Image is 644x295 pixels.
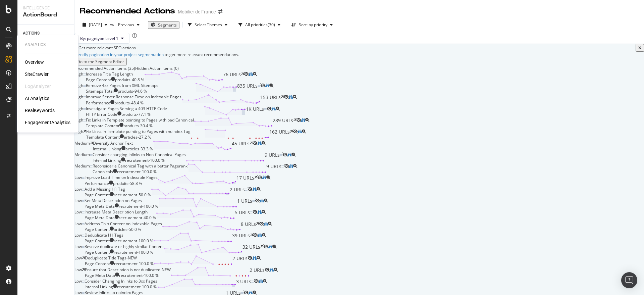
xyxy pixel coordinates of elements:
[257,256,261,260] div: magnifying-glass-plus
[85,209,148,215] div: Increase Meta Description Length
[284,164,289,168] div: eye-slash
[86,77,111,83] div: Page Content
[74,83,83,88] span: High
[237,83,258,94] span: 835 URLs
[125,157,165,163] div: recrutement - 100.0 %
[118,88,147,94] div: produits - 94.6 %
[273,117,293,129] span: 289 URLs
[249,291,253,295] div: binoculars
[264,221,268,227] a: binoculars
[249,71,253,77] a: binoculars
[93,146,121,152] div: Internal Linking
[237,198,252,209] span: 1 URLs
[263,245,268,249] div: eye-slash
[85,238,110,244] div: Page Content
[270,267,274,273] a: binoculars
[83,96,86,98] img: Equal
[269,129,290,140] span: 162 URLs
[289,95,293,99] div: binoculars
[265,268,270,272] div: eye-slash
[83,119,86,121] img: Equal
[74,221,82,227] span: Low
[257,176,262,180] div: eye-slash
[93,169,113,175] div: Canonicals
[83,108,86,110] img: Equal
[232,255,248,266] span: 2 URLs
[74,94,83,100] span: High
[264,222,268,226] div: binoculars
[246,106,264,117] span: 1K URLs
[83,73,86,76] img: Equal
[284,95,289,99] div: eye-slash
[110,21,115,27] span: vs
[260,94,281,105] span: 153 URLs
[85,203,115,209] div: Page Meta Data
[258,210,262,214] div: binoculars
[74,52,164,57] a: Identify pagination in your project segmentation
[258,85,260,87] img: Equal
[293,130,298,134] div: eye-slash
[86,94,181,100] div: Improve Server Response Time on Indexable Pages
[289,94,293,100] a: binoculars
[253,72,257,76] div: magnifying-glass-plus
[114,238,153,244] div: recrutement - 100.0 %
[85,255,126,261] div: Deduplicate Title Tags
[241,221,256,232] span: 8 URLs
[86,88,114,94] div: Sitemaps Total
[25,71,49,78] a: SiteCrawler
[85,175,158,180] div: Improve Load Time on Indexable Pages
[85,192,110,198] div: Page Content
[119,203,158,209] div: recrutement - 100.0 %
[241,292,244,294] img: Equal
[289,164,293,168] div: binoculars
[23,11,69,19] div: ActionBoard
[89,22,102,28] span: 2025 Oct. 13th
[80,19,110,30] button: [DATE]
[86,129,191,134] div: Fix Links in Template pointing to Pages with noindex Tag
[293,164,297,168] div: magnifying-glass-plus
[74,140,90,146] span: Medium
[74,44,644,65] div: info banner
[260,84,265,88] div: eye-slash
[82,211,85,213] img: Equal
[74,106,83,111] span: High
[274,268,278,272] div: magnifying-glass-plus
[121,111,151,117] div: produits - 77.1 %
[259,278,263,284] a: binoculars
[298,129,302,134] a: binoculars
[281,165,284,167] img: Equal
[291,153,296,157] div: magnifying-glass-plus
[255,199,260,203] div: eye-slash
[86,106,167,111] div: Investigate Pages Serving a 403 HTTP Code
[243,244,260,255] span: 32 URLs
[114,227,141,232] div: articles - 50.0 %
[253,186,257,192] a: binoculars
[272,107,276,111] div: binoculars
[25,119,70,126] div: EngagementAnalytics
[117,284,157,290] div: recrutement - 100.0 %
[269,84,273,88] div: magnifying-glass-plus
[253,233,258,237] div: eye-slash
[265,83,269,88] a: binoculars
[236,175,254,186] span: 17 URLs
[258,233,262,237] div: binoculars
[253,187,257,191] div: binoculars
[119,273,159,278] div: recrutement - 100.0 %
[249,72,253,76] div: binoculars
[253,256,257,260] div: binoculars
[25,59,44,65] a: Overview
[268,244,272,249] a: binoculars
[259,279,263,283] div: binoculars
[114,100,144,106] div: produits - 48.4 %
[23,5,69,11] div: Intelligence
[74,209,82,215] span: Low
[258,232,262,238] a: binoculars
[272,106,276,111] a: binoculars
[262,210,266,214] div: magnifying-glass-plus
[86,83,158,88] div: Remove 4xx Pages from XML Sitemaps
[236,278,251,290] span: 3 URLs
[253,255,257,261] a: binoculars
[262,176,266,180] div: binoculars
[93,140,133,146] div: Diversify Anchor Text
